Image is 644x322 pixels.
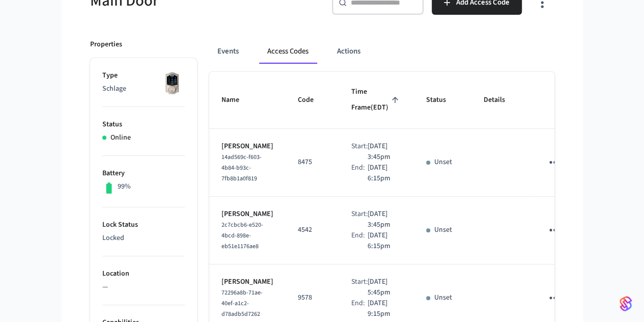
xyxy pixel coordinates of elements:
p: 9578 [298,292,327,303]
div: Start: [351,209,368,230]
button: Actions [329,39,369,64]
div: End: [351,163,368,184]
div: End: [351,298,368,319]
p: [DATE] 3:45pm [368,141,402,163]
p: [DATE] 6:15pm [368,230,402,252]
p: 99% [118,181,131,192]
span: 2c7cbcb6-e520-4bcd-898e-eb51e1176ae8 [221,221,263,251]
p: Locked [102,233,185,244]
span: 14ad569c-f603-4b84-b93c-7fb8b1a0f819 [221,153,262,183]
p: [PERSON_NAME] [221,141,273,152]
div: Start: [351,277,368,298]
p: Battery [102,168,185,179]
img: Schlage Sense Smart Deadbolt with Camelot Trim, Front [159,70,185,96]
p: Location [102,269,185,279]
button: Access Codes [259,39,317,64]
p: Lock Status [102,220,185,230]
span: Name [221,92,253,108]
p: Unset [434,157,452,168]
p: 4542 [298,225,327,235]
p: [PERSON_NAME] [221,209,273,220]
div: End: [351,230,368,252]
p: Status [102,119,185,130]
p: [PERSON_NAME] [221,277,273,287]
p: [DATE] 5:45pm [368,277,402,298]
p: Unset [434,292,452,303]
span: Status [426,92,459,108]
p: [DATE] 9:15pm [368,298,402,319]
p: 8475 [298,157,327,168]
div: ant example [209,39,554,64]
div: Start: [351,141,368,163]
p: — [102,282,185,292]
p: Properties [90,39,122,50]
img: SeamLogoGradient.69752ec5.svg [620,296,632,312]
p: Online [110,132,131,143]
p: Unset [434,225,452,235]
span: 72296a8b-71ae-40ef-a1c2-d78adb5d7262 [221,288,263,318]
span: Code [298,92,327,108]
p: [DATE] 3:45pm [368,209,402,230]
p: Schlage [102,84,185,94]
span: Details [484,92,518,108]
span: Time Frame(EDT) [351,84,402,116]
button: Events [209,39,247,64]
p: [DATE] 6:15pm [368,163,402,184]
p: Type [102,70,185,81]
